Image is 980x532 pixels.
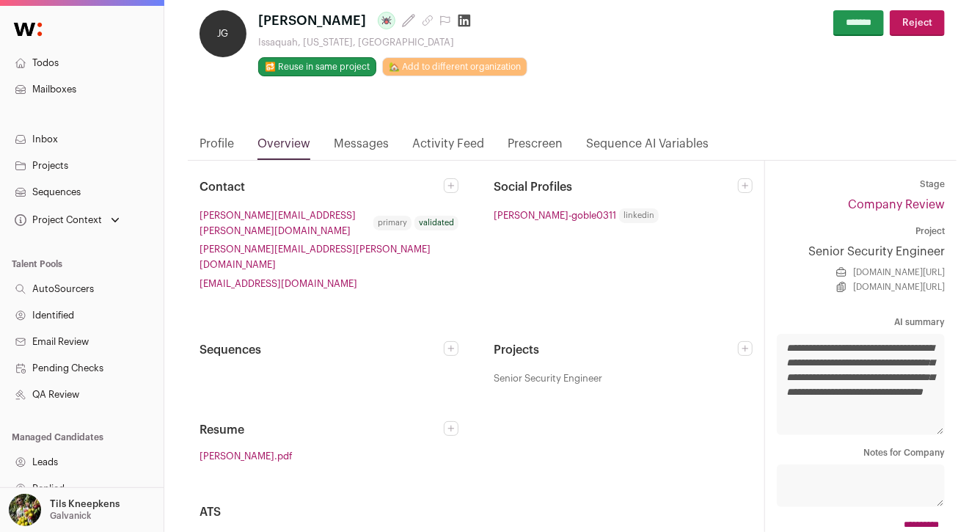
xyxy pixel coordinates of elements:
h2: ATS [200,503,753,521]
h2: Contact [200,178,444,196]
p: Galvanick [50,510,91,522]
div: Project Context [12,214,102,226]
dt: AI summary [777,316,945,328]
div: primary [373,216,412,230]
a: [DOMAIN_NAME][URL] [853,281,945,293]
h2: Resume [200,421,444,439]
a: [PERSON_NAME].pdf [200,451,292,462]
a: [DOMAIN_NAME][URL] [853,266,945,278]
dt: Project [777,225,945,237]
span: [PERSON_NAME] [258,10,366,31]
a: [PERSON_NAME]-goble0311 [494,208,616,223]
h2: Sequences [200,341,444,359]
span: Senior Security Engineer [494,371,602,386]
p: Tils Kneepkens [50,498,120,510]
div: Issaquah, [US_STATE], [GEOGRAPHIC_DATA] [258,37,527,48]
a: [PERSON_NAME][EMAIL_ADDRESS][PERSON_NAME][DOMAIN_NAME] [200,241,458,272]
a: Sequence AI Variables [586,135,709,160]
a: Profile [200,135,234,160]
button: Open dropdown [6,494,122,526]
h2: Social Profiles [494,178,738,196]
a: Messages [334,135,389,160]
button: Open dropdown [12,210,122,230]
a: Senior Security Engineer [777,243,945,260]
a: Company Review [848,199,945,211]
a: Activity Feed [412,135,484,160]
div: validated [414,216,458,230]
img: 6689865-medium_jpg [9,494,41,526]
a: Overview [257,135,310,160]
a: 🏡 Add to different organization [382,57,527,76]
button: 🔂 Reuse in same project [258,57,376,76]
span: linkedin [619,208,659,223]
a: [PERSON_NAME][EMAIL_ADDRESS][PERSON_NAME][DOMAIN_NAME] [200,208,370,238]
h2: Projects [494,341,738,359]
dt: Notes for Company [777,447,945,459]
dt: Stage [777,178,945,190]
button: Reject [890,10,945,36]
div: JG [200,10,246,57]
a: Prescreen [508,135,563,160]
a: [EMAIL_ADDRESS][DOMAIN_NAME] [200,276,357,291]
img: Wellfound [6,15,50,44]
